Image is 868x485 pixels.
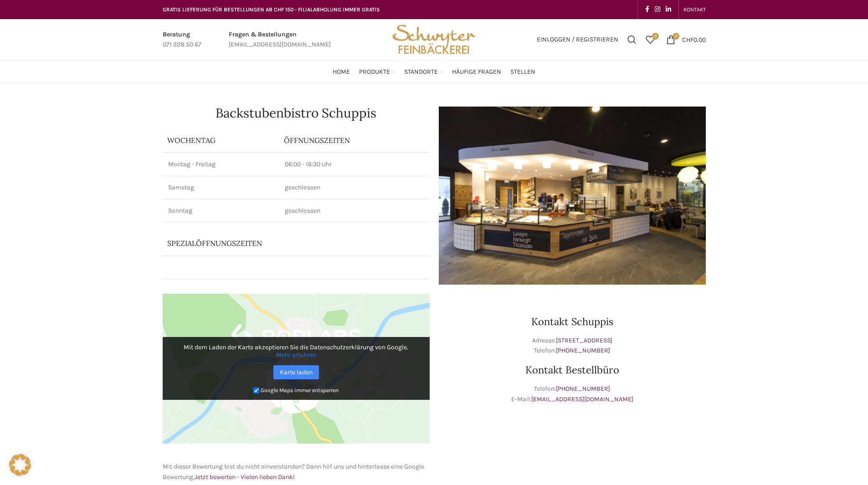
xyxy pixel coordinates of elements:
[167,135,275,145] p: Wochentag
[652,33,659,40] span: 0
[285,183,424,192] p: geschlossen
[168,160,274,169] p: Montag - Freitag
[510,63,535,81] a: Stellen
[439,317,706,327] h3: Kontakt Schuppis
[359,63,395,81] a: Produkte
[285,206,424,215] p: geschlossen
[452,63,501,81] a: Häufige Fragen
[261,387,339,393] small: Google Maps immer entsperren
[532,31,623,49] a: Einloggen / Registrieren
[168,206,274,215] p: Sonntag
[556,347,610,354] a: [PHONE_NUMBER]
[389,19,478,60] img: Bäckerei Schwyter
[439,336,706,356] p: Adresse: Telefon:
[163,462,430,482] p: Mit dieser Bewertung bist du nicht einverstanden? Dann hilf uns und hinterlasse eine Google Bewer...
[641,31,659,49] div: Meine Wunschliste
[273,365,319,379] a: Karte laden
[679,0,710,19] div: Secondary navigation
[404,68,438,77] span: Standorte
[404,63,443,81] a: Standorte
[284,135,425,145] p: ÖFFNUNGSZEITEN
[623,31,641,49] a: Suchen
[682,36,693,43] span: CHF
[556,385,610,393] a: [PHONE_NUMBER]
[333,63,350,81] a: Home
[276,351,316,359] a: Mehr erfahren
[163,30,201,50] a: Infobox link
[452,68,501,77] span: Häufige Fragen
[163,294,430,444] img: Google Maps
[163,107,430,119] h1: Backstubenbistro Schuppis
[510,68,535,77] span: Stellen
[537,36,618,43] span: Einloggen / Registrieren
[195,473,295,481] a: Jetzt bewerten - Vielen lieben Dank!
[683,6,706,13] span: KONTAKT
[359,68,390,77] span: Produkte
[556,337,612,344] a: [STREET_ADDRESS]
[439,365,706,375] h3: Kontakt Bestellbüro
[663,3,674,16] a: Linkedin social link
[683,0,706,19] a: KONTAKT
[389,35,478,43] a: Site logo
[167,238,381,248] p: Spezialöffnungszeiten
[168,183,274,192] p: Samstag
[253,388,259,393] input: Google Maps immer entsperren
[229,30,331,50] a: Infobox link
[642,3,652,16] a: Facebook social link
[285,160,424,169] p: 06:00 - 16:30 Uhr
[439,384,706,404] p: Telefon: E-Mail:
[682,36,706,43] bdi: 0.00
[662,31,710,49] a: 0 CHF0.00
[641,31,659,49] a: 0
[652,3,663,16] a: Instagram social link
[158,63,710,81] div: Main navigation
[531,395,633,403] a: [EMAIL_ADDRESS][DOMAIN_NAME]
[163,6,380,13] span: GRATIS LIEFERUNG FÜR BESTELLUNGEN AB CHF 150 - FILIALABHOLUNG IMMER GRATIS
[333,68,350,77] span: Home
[673,33,679,40] span: 0
[169,343,423,359] p: Mit dem Laden der Karte akzeptieren Sie die Datenschutzerklärung von Google.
